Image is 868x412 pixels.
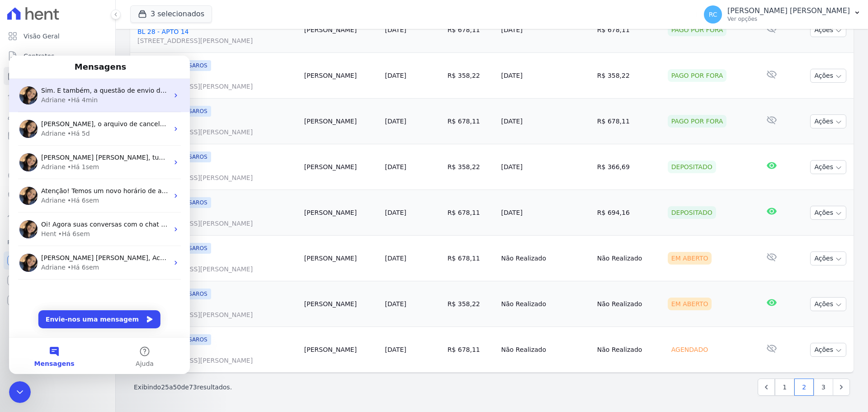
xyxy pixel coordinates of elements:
a: Transferências [4,147,112,165]
img: Profile image for Adriane [10,98,28,116]
a: BL 28 - APTO 14[STREET_ADDRESS][PERSON_NAME] [137,118,297,137]
span: [STREET_ADDRESS][PERSON_NAME] [137,128,297,137]
div: Pago por fora [668,115,727,128]
div: Adriane [32,40,57,49]
div: Depositado [668,161,716,173]
td: Não Realizado [594,281,664,327]
td: R$ 358,22 [594,53,664,99]
a: 3 [814,379,833,396]
p: Exibindo a de resultados. [134,383,232,392]
div: • Há 6sem [58,140,90,150]
div: Em Aberto [668,298,712,310]
td: R$ 678,11 [444,327,498,373]
a: Conta Hent [4,271,112,289]
td: R$ 358,22 [444,53,498,99]
span: Visão Geral [24,32,60,41]
td: R$ 358,22 [444,281,498,327]
a: [DATE] [385,209,406,216]
img: Profile image for Adriane [10,165,28,183]
div: • Há 6sem [58,207,90,217]
a: 1 [775,379,794,396]
td: [PERSON_NAME] [301,327,382,373]
a: Troca de Arquivos [4,206,112,224]
a: Minha Carteira [4,127,112,145]
button: Ações [810,206,846,220]
td: Não Realizado [594,236,664,281]
button: Ações [810,297,846,311]
iframe: Intercom live chat [9,381,31,403]
span: Mensagens [25,305,66,311]
div: Pago por fora [668,24,727,36]
iframe: Intercom live chat [9,56,190,374]
a: [DATE] [385,346,406,353]
td: Não Realizado [594,327,664,373]
a: BL 28 - APTO 14[STREET_ADDRESS][PERSON_NAME] [137,73,297,91]
p: Ver opções [727,15,850,23]
td: Não Realizado [498,327,594,373]
button: Ações [810,114,846,128]
td: R$ 366,69 [594,144,664,190]
td: [DATE] [498,7,594,53]
td: R$ 678,11 [444,7,498,53]
img: Profile image for Adriane [10,64,28,82]
td: [PERSON_NAME] [301,7,382,53]
td: [PERSON_NAME] [301,53,382,99]
a: BL 28 - APTO 14[STREET_ADDRESS][PERSON_NAME] [137,27,297,45]
span: [STREET_ADDRESS][PERSON_NAME] [137,173,297,182]
td: R$ 678,11 [594,99,664,144]
a: [DATE] [385,118,406,125]
a: Parcelas [4,67,112,85]
button: RC [PERSON_NAME] [PERSON_NAME] Ver opções [697,2,868,27]
a: [DATE] [385,72,406,79]
span: [PERSON_NAME] [PERSON_NAME], Acesse a aba Noticias e fique por dentro das novidades Hent. Acabamo... [32,199,601,206]
span: 25 [161,384,169,391]
a: BL 28 - APTO 14[STREET_ADDRESS][PERSON_NAME] [137,210,297,228]
div: Em Aberto [668,252,712,265]
a: BL 28 - APTO 14[STREET_ADDRESS][PERSON_NAME] [137,164,297,182]
div: Hent [32,174,47,183]
td: [DATE] [498,144,594,190]
td: [PERSON_NAME] [301,190,382,236]
div: • Há 4min [58,40,89,49]
span: 50 [173,384,181,391]
td: [PERSON_NAME] [301,99,382,144]
td: [DATE] [498,190,594,236]
button: Ações [810,251,846,265]
div: • Há 1sem [58,107,90,116]
span: Ajuda [127,305,145,311]
div: Adriane [32,140,57,150]
a: [DATE] [385,163,406,170]
div: Agendado [668,343,712,356]
td: [PERSON_NAME] [301,281,382,327]
span: 73 [189,384,197,391]
span: Contratos [24,52,54,61]
a: BL 28 - APTO 14[STREET_ADDRESS][PERSON_NAME] [137,256,297,274]
a: Negativação [4,186,112,204]
span: [STREET_ADDRESS][PERSON_NAME] [137,36,297,45]
a: 2 [794,379,814,396]
div: • Há 6sem [49,174,81,183]
a: [DATE] [385,26,406,33]
td: R$ 694,16 [594,190,664,236]
td: [PERSON_NAME] [301,236,382,281]
button: Envie-nos uma mensagem [29,255,151,273]
button: Ações [810,23,846,37]
td: [DATE] [498,99,594,144]
a: Previous [758,379,775,396]
td: R$ 358,22 [444,144,498,190]
span: [PERSON_NAME], o arquivo de cancelamento precisa ser [PERSON_NAME] no seu erp e importado aqui na... [32,65,385,72]
a: BL 28 - APTO 14[STREET_ADDRESS][PERSON_NAME] [137,301,297,319]
div: Adriane [32,207,57,217]
span: [STREET_ADDRESS][PERSON_NAME] [137,219,297,228]
span: RC [709,11,717,18]
a: [DATE] [385,300,406,308]
td: Não Realizado [498,281,594,327]
span: Oi! Agora suas conversas com o chat ficam aqui. Clique para falar... [32,165,247,172]
td: [DATE] [498,53,594,99]
a: Clientes [4,107,112,125]
a: Contratos [4,47,112,65]
td: R$ 678,11 [444,236,498,281]
span: [STREET_ADDRESS][PERSON_NAME] [137,356,297,365]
